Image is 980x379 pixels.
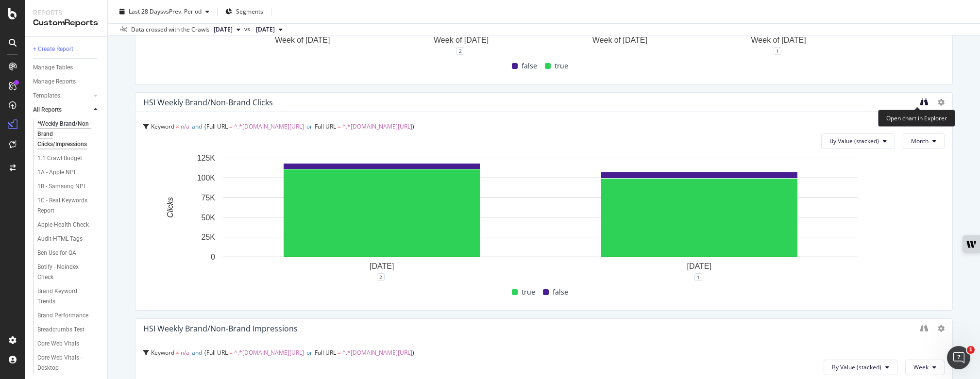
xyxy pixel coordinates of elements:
[751,36,806,44] text: Week of [DATE]
[694,273,702,281] div: 1
[202,194,216,202] text: 75K
[244,25,252,33] span: vs
[338,348,341,357] span: =
[37,234,83,244] div: Audit HTML Tags
[33,8,100,17] div: Reports
[370,262,394,270] text: [DATE]
[905,360,945,375] button: Week
[37,196,93,216] div: 1C - Real Keywords Report
[315,348,336,357] span: Full URL
[37,311,88,321] div: Brand Performance
[913,363,929,371] span: Week
[37,220,89,230] div: Apple Health Check
[37,286,101,307] a: Brand Keyword Trends
[824,360,897,375] button: By Value (stacked)
[967,346,975,354] span: 1
[166,197,174,218] text: Clicks
[878,110,955,127] div: Open chart in Explorer
[33,105,91,115] a: All Reports
[151,122,174,131] span: Keyword
[192,122,202,131] span: and
[202,233,216,241] text: 25K
[37,234,101,244] a: Audit HTML Tags
[181,122,189,131] span: n/a
[920,98,928,106] div: binoculars
[37,353,93,373] div: Core Web Vitals - Desktop
[234,122,304,131] span: ^.*[DOMAIN_NAME][URL]
[37,119,96,149] div: *Weekly Brand/Non-Brand Clicks/Impressions
[229,348,233,357] span: =
[522,286,535,298] span: true
[821,133,895,149] button: By Value (stacked)
[197,174,216,182] text: 100K
[37,262,101,282] a: Botify - Noindex Check
[129,7,163,16] span: Last 28 Days
[33,105,62,115] div: All Reports
[33,91,60,101] div: Templates
[143,153,937,277] svg: A chart.
[210,24,244,35] button: [DATE]
[214,25,233,34] span: 2025 Sep. 12th
[37,325,84,335] div: Breadcrumbs Test
[33,44,101,54] a: + Create Report
[37,181,85,192] div: 1B - Samsung NPI
[252,24,287,35] button: [DATE]
[947,346,970,369] iframe: Intercom live chat
[37,167,101,178] a: 1A - Apple NPI
[192,348,202,357] span: and
[202,214,216,222] text: 50K
[315,122,336,131] span: Full URL
[37,325,101,335] a: Breadcrumbs Test
[555,60,568,72] span: true
[434,36,489,44] text: Week of [DATE]
[234,348,304,357] span: ^.*[DOMAIN_NAME][URL]
[903,133,945,149] button: Month
[33,17,100,29] div: CustomReports
[33,63,73,73] div: Manage Tables
[306,122,312,131] span: or
[37,153,82,164] div: 1.1 Crawl Budget
[37,119,101,149] a: *Weekly Brand/Non-Brand Clicks/Impressions
[206,348,228,357] span: Full URL
[306,348,312,357] span: or
[37,181,101,192] a: 1B - Samsung NPI
[342,122,412,131] span: ^.*[DOMAIN_NAME][URL]
[377,273,385,281] div: 2
[176,348,179,357] span: ≠
[37,167,75,178] div: 1A - Apple NPI
[37,248,101,258] a: Ben Use for QA
[37,153,101,164] a: 1.1 Crawl Budget
[116,4,213,19] button: Last 28 DaysvsPrev. Period
[37,196,101,216] a: 1C - Real Keywords Report
[143,324,298,333] div: HSI Weekly Brand/non-brand Impressions
[37,286,92,307] div: Brand Keyword Trends
[37,262,92,282] div: Botify - Noindex Check
[522,60,537,72] span: false
[143,98,273,107] div: HSI Weekly Brand/non-brand Clicks
[687,262,711,270] text: [DATE]
[911,137,929,145] span: Month
[592,36,647,44] text: Week of [DATE]
[176,122,179,131] span: ≠
[829,137,879,145] span: By Value (stacked)
[456,47,464,55] div: 2
[832,363,881,371] span: By Value (stacked)
[151,348,174,357] span: Keyword
[131,25,210,34] div: Data crossed with the Crawls
[33,77,101,87] a: Manage Reports
[33,77,76,87] div: Manage Reports
[135,92,953,311] div: HSI Weekly Brand/non-brand ClicksKeyword ≠ n/aandFull URL = ^.*[DOMAIN_NAME][URL]orFull URL = ^.*...
[211,253,215,261] text: 0
[37,353,101,373] a: Core Web Vitals - Desktop
[37,220,101,230] a: Apple Health Check
[37,339,101,349] a: Core Web Vitals
[163,7,202,16] span: vs Prev. Period
[256,25,275,34] span: 2025 Aug. 15th
[774,47,781,55] div: 1
[229,122,233,131] span: =
[338,122,341,131] span: =
[33,63,101,73] a: Manage Tables
[33,91,91,101] a: Templates
[920,324,928,332] div: binoculars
